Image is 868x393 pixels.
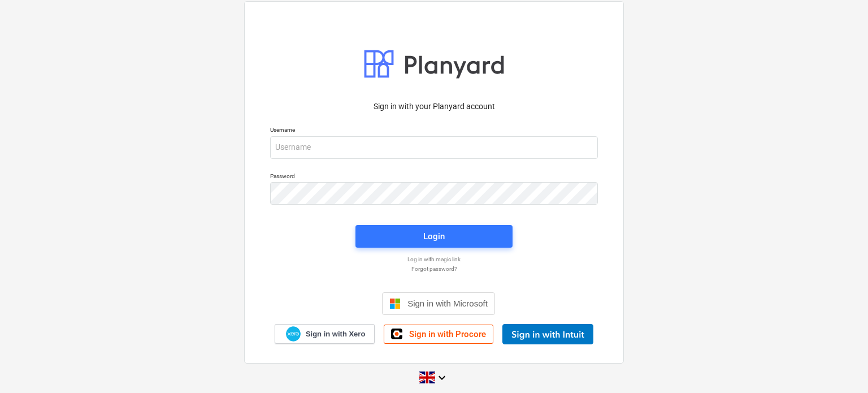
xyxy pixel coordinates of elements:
[264,265,604,273] a: Forgot password?
[264,256,604,263] a: Log in with magic link
[270,126,598,136] p: Username
[286,326,301,342] img: Xero logo
[384,325,493,344] a: Sign in with Procore
[275,324,375,344] a: Sign in with Xero
[270,172,598,182] p: Password
[409,329,486,339] span: Sign in with Procore
[423,229,445,244] div: Login
[270,101,598,113] p: Sign in with your Planyard account
[306,329,365,339] span: Sign in with Xero
[389,298,401,309] img: Microsoft logo
[407,299,488,308] span: Sign in with Microsoft
[355,225,513,248] button: Login
[435,371,449,385] i: keyboard_arrow_down
[270,136,598,159] input: Username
